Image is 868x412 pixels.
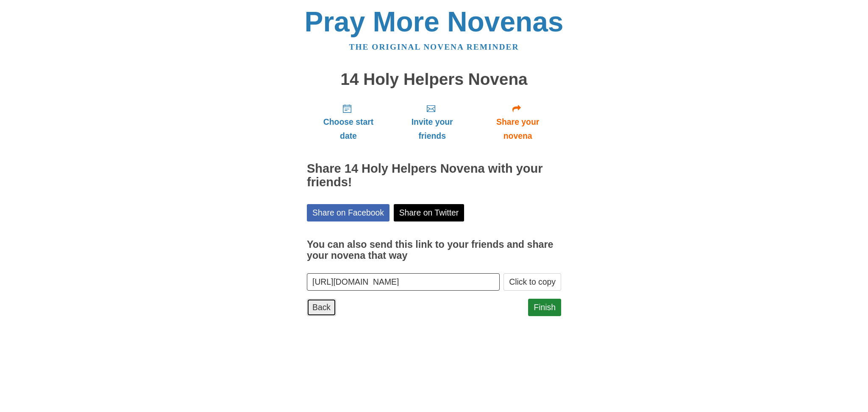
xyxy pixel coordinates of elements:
[528,299,561,316] a: Finish
[394,204,465,221] a: Share on Twitter
[483,115,553,143] span: Share your novena
[390,97,474,147] a: Invite your friends
[307,299,336,316] a: Back
[315,115,381,143] span: Choose start date
[504,273,561,291] button: Click to copy
[305,6,564,37] a: Pray More Novenas
[398,115,466,143] span: Invite your friends
[307,162,561,189] h2: Share 14 Holy Helpers Novena with your friends!
[307,97,390,147] a: Choose start date
[307,70,561,89] h1: 14 Holy Helpers Novena
[307,204,389,221] a: Share on Facebook
[474,97,561,147] a: Share your novena
[349,42,519,51] a: The original novena reminder
[307,239,561,261] h3: You can also send this link to your friends and share your novena that way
